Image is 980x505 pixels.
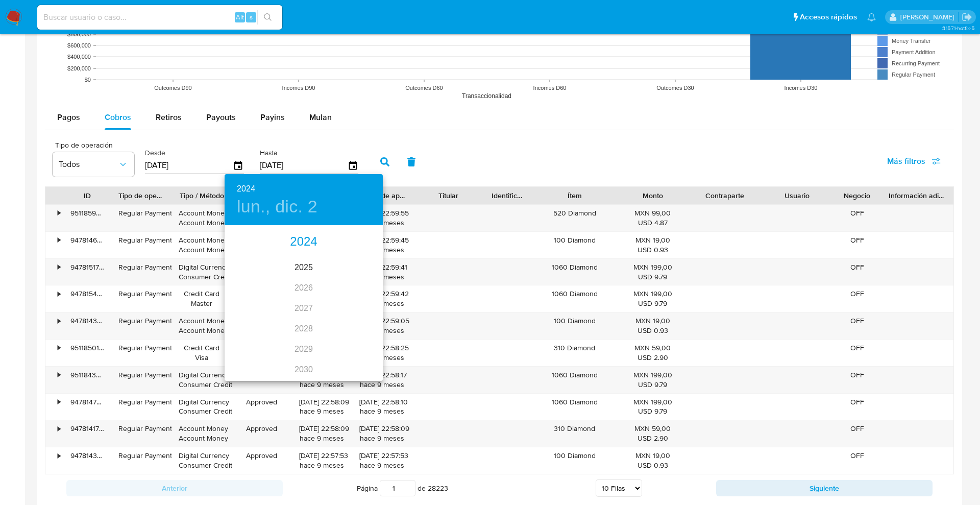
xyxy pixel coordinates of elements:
[225,232,383,252] div: 2024
[237,196,317,218] button: lun., dic. 2
[225,257,383,278] div: 2025
[237,182,255,196] button: 2024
